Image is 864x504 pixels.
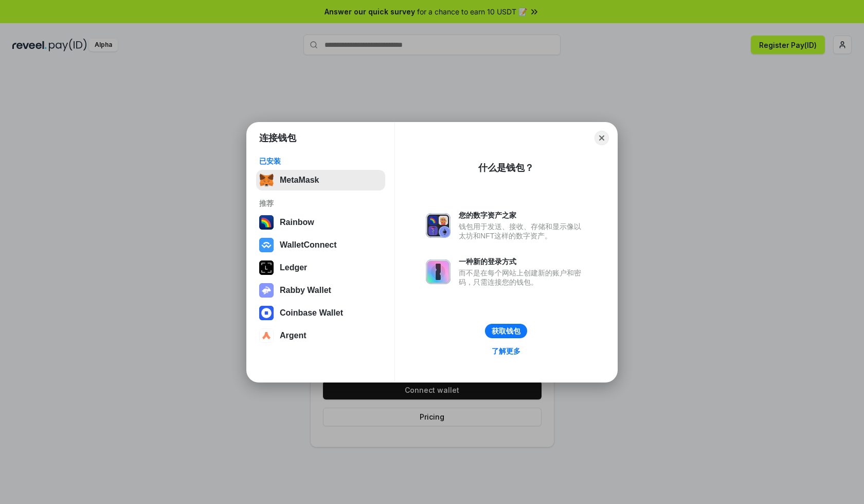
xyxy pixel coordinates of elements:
[280,176,319,185] div: MetaMask
[459,268,586,287] div: 而不是在每个网站上创建新的账户和密码，只需连接您的钱包。
[256,280,385,301] button: Rabby Wallet
[259,132,296,144] h1: 连接钱包
[280,308,343,318] div: Coinbase Wallet
[280,240,337,250] div: WalletConnect
[259,173,274,187] img: svg+xml,%3Csvg%20fill%3D%22none%22%20height%3D%2233%22%20viewBox%3D%220%200%2035%2033%22%20width%...
[485,344,527,358] a: 了解更多
[280,218,314,227] div: Rainbow
[259,199,382,208] div: 推荐
[259,215,274,230] img: svg+xml,%3Csvg%20width%3D%22120%22%20height%3D%22120%22%20viewBox%3D%220%200%20120%20120%22%20fil...
[492,346,520,356] div: 了解更多
[259,157,382,166] div: 已安装
[256,303,385,323] button: Coinbase Wallet
[459,222,586,240] div: 钱包用于发送、接收、存储和显示像以太坊和NFT这样的数字资产。
[492,326,520,336] div: 获取钱包
[426,259,451,284] img: svg+xml,%3Csvg%20xmlns%3D%22http%3A%2F%2Fwww.w3.org%2F2000%2Fsvg%22%20fill%3D%22none%22%20viewBox...
[459,257,586,266] div: 一种新的登录方式
[259,306,274,320] img: svg+xml,%3Csvg%20width%3D%2228%22%20height%3D%2228%22%20viewBox%3D%220%200%2028%2028%22%20fill%3D...
[478,162,534,174] div: 什么是钱包？
[256,325,385,346] button: Argent
[259,283,274,298] img: svg+xml,%3Csvg%20xmlns%3D%22http%3A%2F%2Fwww.w3.org%2F2000%2Fsvg%22%20fill%3D%22none%22%20viewBox...
[426,213,451,238] img: svg+xml,%3Csvg%20xmlns%3D%22http%3A%2F%2Fwww.w3.org%2F2000%2Fsvg%22%20fill%3D%22none%22%20viewBox...
[256,170,385,190] button: MetaMask
[256,212,385,233] button: Rainbow
[280,331,307,340] div: Argent
[259,328,274,343] img: svg+xml,%3Csvg%20width%3D%2228%22%20height%3D%2228%22%20viewBox%3D%220%200%2028%2028%22%20fill%3D...
[459,211,586,220] div: 您的数字资产之家
[259,260,274,275] img: svg+xml,%3Csvg%20xmlns%3D%22http%3A%2F%2Fwww.w3.org%2F2000%2Fsvg%22%20width%3D%2228%22%20height%3...
[485,324,527,338] button: 获取钱包
[595,131,609,145] button: Close
[259,238,274,252] img: svg+xml,%3Csvg%20width%3D%2228%22%20height%3D%2228%22%20viewBox%3D%220%200%2028%2028%22%20fill%3D...
[280,286,331,295] div: Rabby Wallet
[256,235,385,255] button: WalletConnect
[280,263,307,272] div: Ledger
[256,257,385,278] button: Ledger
